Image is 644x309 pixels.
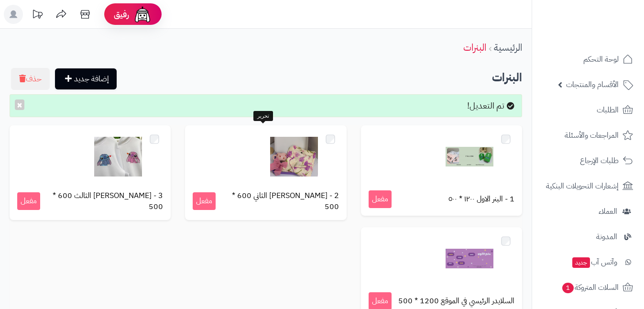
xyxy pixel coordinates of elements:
[572,257,590,268] span: جديد
[15,99,24,110] button: ×
[538,99,638,121] a: الطلبات
[185,125,346,220] a: 2 - [PERSON_NAME] الثاني 600 * 500 مفعل
[10,125,171,220] a: 3 - [PERSON_NAME] الثالث 600 * 500 مفعل
[463,40,486,55] a: البنرات
[538,175,638,198] a: إشعارات التحويلات البنكية
[10,68,522,88] h2: البنرات
[253,111,273,121] div: تحرير
[398,296,514,307] span: السلايدر الرئيسي في الموقع 1200 * 500
[216,190,338,212] span: 2 - [PERSON_NAME] الثاني 600 * 500
[538,48,638,71] a: لوحة التحكم
[579,27,635,47] img: logo-2.png
[40,190,163,212] span: 3 - [PERSON_NAME] الثالث 600 * 500
[597,103,619,117] span: الطلبات
[571,255,617,269] span: وآتس آب
[494,40,522,55] a: الرئيسية
[538,251,638,274] a: وآتس آبجديد
[538,225,638,248] a: المدونة
[193,192,216,210] span: مفعل
[538,200,638,223] a: العملاء
[561,281,619,294] span: السلات المتروكة
[599,205,617,218] span: العملاء
[17,192,40,210] span: مفعل
[583,53,619,66] span: لوحة التحكم
[546,179,619,193] span: إشعارات التحويلات البنكية
[562,283,574,293] span: 1
[361,125,522,216] a: 1 - البنر الاول ١٢٠٠ * ٥٠٠ مفعل
[538,124,638,147] a: المراجعات والأسئلة
[566,78,619,91] span: الأقسام والمنتجات
[580,154,619,167] span: طلبات الإرجاع
[55,68,117,89] a: إضافة جديد
[133,5,152,24] img: ai-face.png
[596,230,617,243] span: المدونة
[565,129,619,142] span: المراجعات والأسئلة
[538,276,638,299] a: السلات المتروكة1
[11,68,50,90] button: حذف
[25,5,49,26] a: تحديثات المنصة
[448,194,514,205] span: 1 - البنر الاول ١٢٠٠ * ٥٠٠
[369,190,392,208] span: مفعل
[10,94,522,117] div: تم التعديل!
[114,9,129,20] span: رفيق
[538,149,638,172] a: طلبات الإرجاع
